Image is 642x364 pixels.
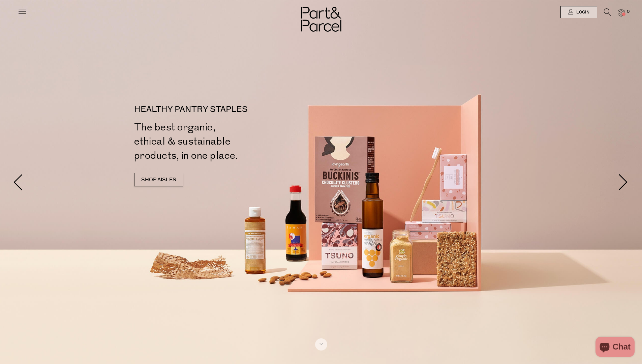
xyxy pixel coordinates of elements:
[134,105,324,114] p: HEALTHY PANTRY STAPLES
[134,120,324,163] h2: The best organic, ethical & sustainable products, in one place.
[618,9,624,16] a: 0
[593,337,637,359] inbox-online-store-chat: Shopify online store chat
[625,9,631,15] span: 0
[301,7,341,32] img: Part&Parcel
[560,6,597,18] a: Login
[134,173,183,186] a: SHOP AISLES
[575,9,589,15] span: Login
